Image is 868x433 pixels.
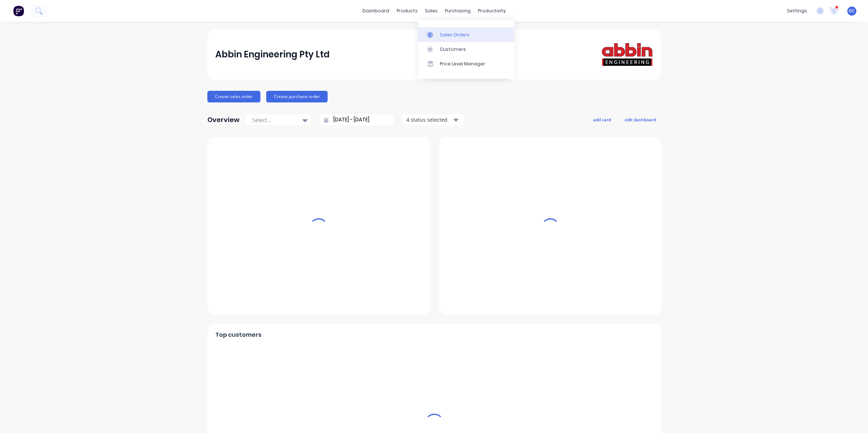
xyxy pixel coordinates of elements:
[207,113,240,127] div: Overview
[602,43,653,66] img: Abbin Engineering Pty Ltd
[13,5,24,16] img: Factory
[406,116,452,124] div: 4 status selected
[207,91,260,102] button: Create sales order
[421,5,441,16] div: sales
[418,27,514,42] a: Sales Orders
[418,42,514,57] a: Customers
[440,32,470,38] div: Sales Orders
[393,5,421,16] div: products
[359,5,393,16] a: dashboard
[441,5,474,16] div: purchasing
[418,57,514,71] a: Price Level Manager
[266,91,328,102] button: Create purchase order
[440,61,485,67] div: Price Level Manager
[440,46,466,53] div: Customers
[402,114,464,125] button: 4 status selected
[783,5,811,16] div: settings
[588,115,616,124] button: add card
[620,115,661,124] button: edit dashboard
[849,8,855,14] span: GC
[474,5,510,16] div: productivity
[215,331,261,339] span: Top customers
[215,47,330,62] div: Abbin Engineering Pty Ltd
